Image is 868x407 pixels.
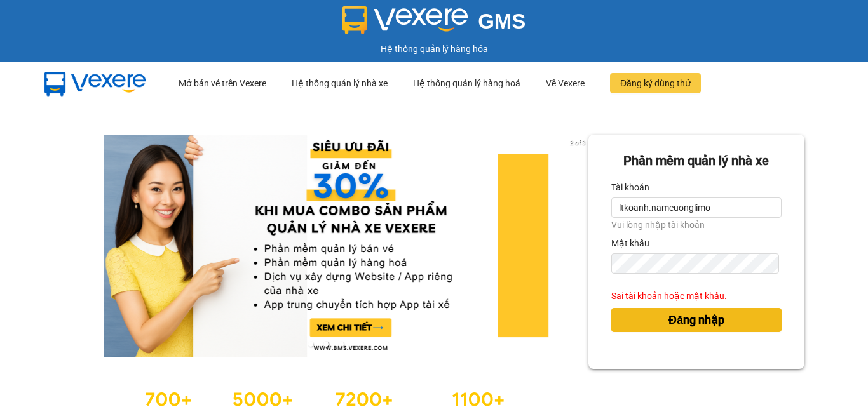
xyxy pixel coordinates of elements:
[571,135,588,357] button: next slide / item
[611,177,649,197] label: Tài khoản
[611,218,782,232] div: Vui lòng nhập tài khoản
[611,197,782,218] input: Tài khoản
[323,342,329,347] li: slide item 2
[611,289,782,303] div: Sai tài khoản hoặc mật khẩu.
[566,135,588,151] p: 2 of 3
[668,311,724,329] span: Đăng nhập
[342,6,468,34] img: logo 2
[478,10,526,33] span: GMS
[339,342,344,347] li: slide item 3
[179,63,266,103] div: Mở bán vé trên Vexere
[64,135,81,357] button: previous slide / item
[611,308,782,332] button: Đăng nhập
[611,151,782,171] div: Phần mềm quản lý nhà xe
[308,342,313,347] li: slide item 1
[292,63,388,103] div: Hệ thống quản lý nhà xe
[32,62,159,104] img: mbUUG5Q.png
[342,19,526,29] a: GMS
[546,63,585,103] div: Về Vexere
[610,73,701,93] button: Đăng ký dùng thử
[611,233,649,253] label: Mật khẩu
[620,76,691,90] span: Đăng ký dùng thử
[3,42,865,56] div: Hệ thống quản lý hàng hóa
[413,63,520,103] div: Hệ thống quản lý hàng hoá
[611,253,779,274] input: Mật khẩu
